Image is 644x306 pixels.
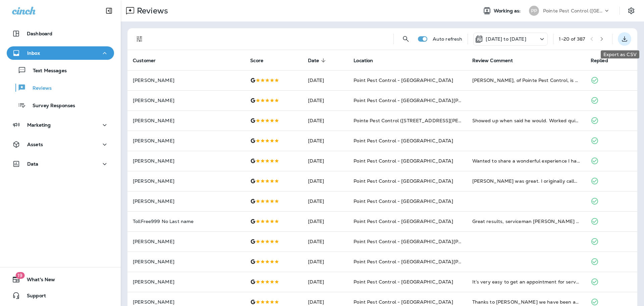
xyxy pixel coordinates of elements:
[27,161,39,167] p: Data
[591,58,608,63] span: Replied
[250,57,272,63] span: Score
[472,299,580,305] div: Thanks to Johnathan we have been able to solve our mice problem. He is very polite and helpful. T...
[7,118,114,132] button: Marketing
[354,58,373,63] span: Location
[27,142,43,147] p: Assets
[303,171,348,191] td: [DATE]
[559,36,585,42] div: 1 - 20 of 387
[399,32,413,46] button: Search Reviews
[354,279,453,285] span: Point Pest Control - [GEOGRAPHIC_DATA]
[303,151,348,171] td: [DATE]
[133,158,239,164] p: [PERSON_NAME]
[15,272,24,279] span: 19
[354,238,495,245] span: Point Pest Control - [GEOGRAPHIC_DATA][PERSON_NAME]
[20,277,55,285] span: What's New
[354,118,495,124] span: Pointe Pest Control ([STREET_ADDRESS][PERSON_NAME] )
[601,50,639,58] div: Export as CSV
[303,252,348,272] td: [DATE]
[26,85,52,92] p: Reviews
[7,138,114,151] button: Assets
[303,111,348,131] td: [DATE]
[27,31,52,36] p: Dashboard
[543,8,603,13] p: Pointe Pest Control ([GEOGRAPHIC_DATA])
[354,158,453,164] span: Point Pest Control - [GEOGRAPHIC_DATA]
[354,178,453,184] span: Point Pest Control - [GEOGRAPHIC_DATA]
[133,299,239,305] p: [PERSON_NAME]
[308,58,319,63] span: Date
[354,259,495,265] span: Point Pest Control - [GEOGRAPHIC_DATA][PERSON_NAME]
[20,293,46,301] span: Support
[472,58,513,63] span: Review Comment
[250,58,263,63] span: Score
[486,36,526,42] p: [DATE] to [DATE]
[303,90,348,111] td: [DATE]
[354,97,495,103] span: Point Pest Control - [GEOGRAPHIC_DATA][PERSON_NAME]
[133,98,239,103] p: [PERSON_NAME]
[26,103,75,109] p: Survey Responses
[591,57,617,63] span: Replied
[7,46,114,60] button: Inbox
[354,198,453,204] span: Point Pest Control - [GEOGRAPHIC_DATA]
[354,138,453,144] span: Point Pest Control - [GEOGRAPHIC_DATA]
[133,57,164,63] span: Customer
[7,157,114,171] button: Data
[354,77,453,83] span: Point Pest Control - [GEOGRAPHIC_DATA]
[7,27,114,40] button: Dashboard
[7,289,114,302] button: Support
[472,57,522,63] span: Review Comment
[133,138,239,143] p: [PERSON_NAME]
[133,259,239,264] p: [PERSON_NAME]
[7,63,114,77] button: Text Messages
[472,117,580,124] div: Showed up when said he would. Worked quickly and efficently.
[303,272,348,292] td: [DATE]
[472,218,580,225] div: Great results, serviceman Mike was helpful, friendly and knowledgeable!
[133,178,239,184] p: [PERSON_NAME]
[133,199,239,204] p: [PERSON_NAME]
[133,279,239,285] p: [PERSON_NAME]
[303,70,348,90] td: [DATE]
[133,58,156,63] span: Customer
[354,57,382,63] span: Location
[303,191,348,211] td: [DATE]
[618,32,631,46] button: Export as CSV
[303,131,348,151] td: [DATE]
[529,6,539,16] div: PP
[303,231,348,252] td: [DATE]
[354,299,453,305] span: Point Pest Control - [GEOGRAPHIC_DATA]
[472,278,580,285] div: It’s very easy to get an appointment for services- they respond quickly and gets to you as soon a...
[133,78,239,83] p: [PERSON_NAME]
[303,211,348,231] td: [DATE]
[100,4,118,17] button: Collapse Sidebar
[494,8,522,14] span: Working as:
[27,122,51,128] p: Marketing
[7,81,114,95] button: Reviews
[7,98,114,112] button: Survey Responses
[472,158,580,164] div: Wanted to share a wonderful experience I had with Pointe pest control. 2 weeks ago I set up an ap...
[354,218,453,224] span: Point Pest Control - [GEOGRAPHIC_DATA]
[472,178,580,184] div: Dan was great. I originally called for service a few weeks ago but I called again after seeing so...
[133,118,239,123] p: [PERSON_NAME]
[133,239,239,244] p: [PERSON_NAME]
[27,50,40,56] p: Inbox
[472,77,580,84] div: Kevin, of Pointe Pest Control, is knowledgeable and keeps me informed on the services he provides
[134,6,168,16] p: Reviews
[26,68,67,74] p: Text Messages
[133,32,146,46] button: Filters
[133,219,239,224] p: TollFree999 No Last name
[7,273,114,286] button: 19What's New
[433,36,463,42] p: Auto refresh
[625,5,637,17] button: Settings
[308,57,328,63] span: Date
